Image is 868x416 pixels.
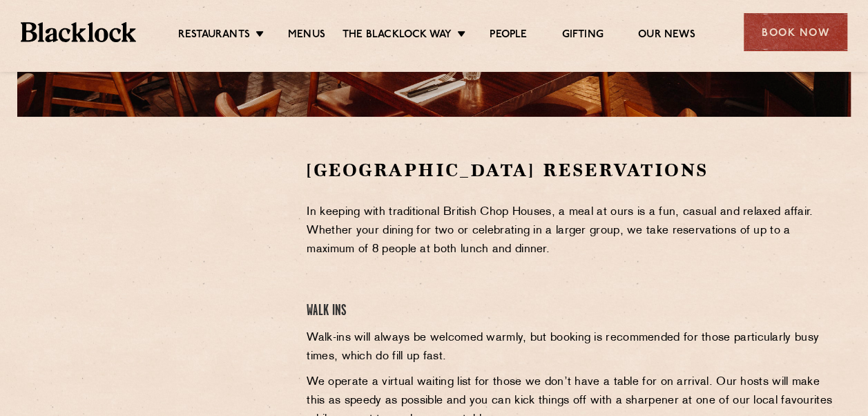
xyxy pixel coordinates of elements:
[81,158,236,366] iframe: OpenTable make booking widget
[307,302,836,321] h4: Walk Ins
[307,158,836,182] h2: [GEOGRAPHIC_DATA] Reservations
[638,28,695,44] a: Our News
[21,22,136,41] img: BL_Textured_Logo-footer-cropped.svg
[178,28,250,44] a: Restaurants
[343,28,452,44] a: The Blacklock Way
[288,28,325,44] a: Menus
[490,28,527,44] a: People
[561,28,603,44] a: Gifting
[307,329,836,366] p: Walk-ins will always be welcomed warmly, but booking is recommended for those particularly busy t...
[744,13,847,51] div: Book Now
[307,203,836,259] p: In keeping with traditional British Chop Houses, a meal at ours is a fun, casual and relaxed affa...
